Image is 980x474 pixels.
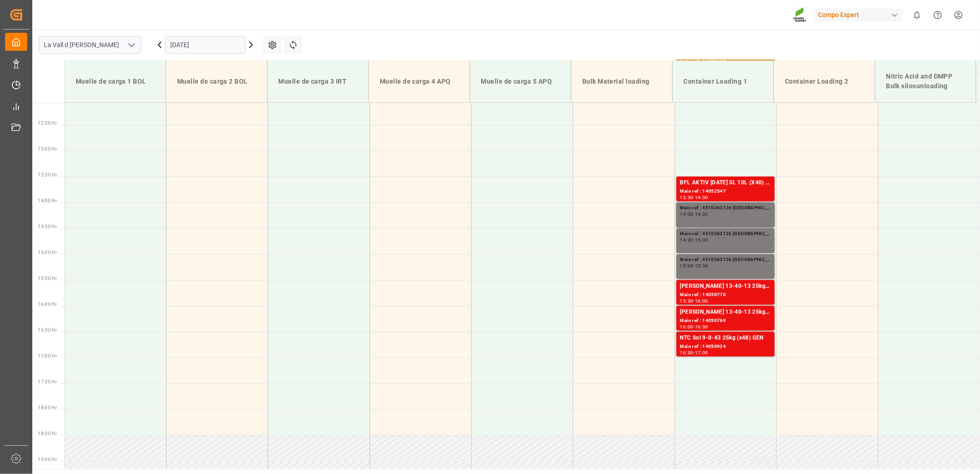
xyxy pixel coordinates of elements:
[275,73,361,90] div: Muelle de carga 3 IRT
[680,195,693,200] div: 13:30
[38,198,57,203] span: 14:00 Hr
[695,238,708,242] div: 15:00
[695,195,708,200] div: 14:00
[927,5,948,25] button: Help Center
[680,204,771,212] div: Main ref : 4510363126 [GEOGRAPHIC_DATA]
[680,212,693,216] div: 14:00
[693,299,695,303] div: -
[680,325,693,329] div: 16:00
[680,264,693,268] div: 15:00
[680,238,693,242] div: 14:30
[38,250,57,255] span: 15:00 Hr
[693,351,695,355] div: -
[680,188,771,195] div: Main ref : 14052547
[38,224,57,229] span: 14:30 Hr
[38,328,57,333] span: 16:30 Hr
[693,238,695,242] div: -
[695,351,708,355] div: 17:00
[165,36,245,54] input: DD.MM.YYYY
[39,36,141,54] input: Type to search/select
[38,302,57,307] span: 16:00 Hr
[814,6,907,24] button: Compo Expert
[38,172,57,177] span: 13:30 Hr
[38,276,57,281] span: 15:30 Hr
[693,195,695,200] div: -
[579,73,665,90] div: Bulk Material loading
[693,212,695,216] div: -
[680,317,771,325] div: Main ref : 14050769
[376,73,462,90] div: Muelle de carga 4 APQ
[680,282,771,291] div: [PERSON_NAME] 13-40-13 25kg (x48) BR
[793,7,808,23] img: Screenshot%202023-09-29%20at%2010.02.21.png_1712312052.png
[680,343,771,351] div: Main ref : 14050924
[814,8,903,22] div: Compo Expert
[907,5,927,25] button: show 0 new notifications
[38,121,57,126] span: 12:30 Hr
[38,431,57,436] span: 18:30 Hr
[38,353,57,359] span: 17:00 Hr
[478,73,564,90] div: Muelle de carga 5 APQ
[695,212,708,216] div: 14:30
[680,351,693,355] div: 16:30
[38,146,57,152] span: 13:00 Hr
[72,73,158,90] div: Muelle de carga 1 BOL
[883,68,969,95] div: Nitric Acid and DMPP Bulk silosunloading
[38,379,57,384] span: 17:30 Hr
[680,73,766,90] div: Container Loading 1
[173,73,260,90] div: Muelle de carga 2 BOL
[693,325,695,329] div: -
[38,405,57,410] span: 18:00 Hr
[680,256,771,264] div: Main ref : 4510363126 [GEOGRAPHIC_DATA]
[680,334,771,343] div: NTC Sol 9-0-43 25kg (x48) GEN
[695,264,708,268] div: 15:30
[680,230,771,238] div: Main ref : 4510363126 [GEOGRAPHIC_DATA]
[693,264,695,268] div: -
[781,73,867,90] div: Container Loading 2
[680,291,771,299] div: Main ref : 14050770
[695,299,708,303] div: 16:00
[680,299,693,303] div: 15:30
[124,38,138,52] button: open menu
[38,457,57,462] span: 19:00 Hr
[680,308,771,317] div: [PERSON_NAME] 13-40-13 25kg (x48) BR
[695,325,708,329] div: 16:30
[680,178,771,188] div: BFL AKTIV [DATE] SL 10L (X40) ES,PT;BFL AVNA 5-0-0 SL 20L (x32) ES,PT;BFL [PERSON_NAME] 4x5L (x40...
